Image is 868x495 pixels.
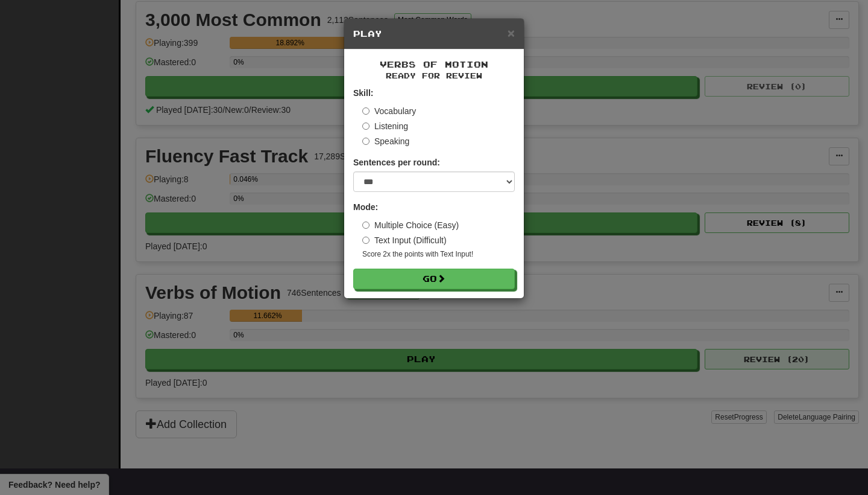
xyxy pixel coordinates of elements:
[362,219,459,231] label: Multiple Choice (Easy)
[362,105,416,117] label: Vocabulary
[353,202,378,212] strong: Mode:
[508,27,515,39] button: Close
[362,237,370,244] input: Text Input (Difficult)
[362,107,370,115] input: Vocabulary
[362,120,408,132] label: Listening
[362,135,409,147] label: Speaking
[362,138,370,145] input: Speaking
[362,234,447,246] label: Text Input (Difficult)
[353,156,440,168] label: Sentences per round:
[353,269,515,289] button: Go
[508,26,515,40] span: ×
[362,249,515,260] small: Score 2x the points with Text Input !
[380,59,488,69] span: Verbs of Motion
[353,88,373,98] strong: Skill:
[353,71,515,81] small: Ready for Review
[362,123,370,130] input: Listening
[353,28,515,40] h5: Play
[362,222,370,229] input: Multiple Choice (Easy)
